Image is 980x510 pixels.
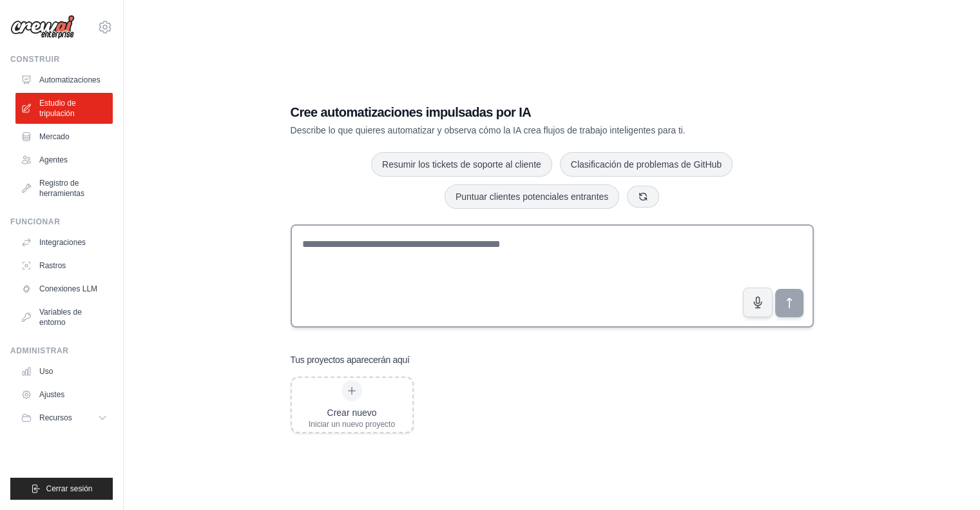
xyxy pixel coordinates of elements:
[15,173,113,204] a: Registro de herramientas
[39,99,76,118] font: Estudio de tripulación
[743,288,773,317] button: Haga clic para decir su idea de automatización
[291,355,410,365] font: Tus proyectos aparecerán aquí
[10,217,60,226] font: Funcionar
[39,261,66,270] font: Rastros
[39,390,64,399] font: Ajustes
[39,179,84,198] font: Registro de herramientas
[39,132,70,141] font: Mercado
[571,159,722,170] font: Clasificación de problemas de GitHub
[15,384,113,405] a: Ajustes
[291,105,531,119] font: Cree automatizaciones impulsadas por IA
[15,70,113,90] a: Automatizaciones
[445,184,619,209] button: Puntuar clientes potenciales entrantes
[382,159,541,170] font: Resumir los tickets de soporte al cliente
[39,284,97,293] font: Conexiones LLM
[10,15,75,39] img: Logo
[39,367,53,376] font: Uso
[627,186,659,208] button: Obtenga nuevas sugerencias
[46,484,92,493] font: Cerrar sesión
[39,308,82,327] font: Variables de entorno
[39,155,68,164] font: Agentes
[560,152,733,177] button: Clasificación de problemas de GitHub
[456,191,608,202] font: Puntuar clientes potenciales entrantes
[15,126,113,147] a: Mercado
[15,361,113,382] a: Uso
[15,232,113,253] a: Integraciones
[309,420,395,429] font: Iniciar un nuevo proyecto
[916,448,980,510] iframe: Widget de chat
[10,478,113,500] button: Cerrar sesión
[39,238,86,247] font: Integraciones
[371,152,552,177] button: Resumir los tickets de soporte al cliente
[15,407,113,428] button: Recursos
[15,150,113,170] a: Agentes
[15,302,113,333] a: Variables de entorno
[39,413,72,422] font: Recursos
[15,255,113,276] a: Rastros
[15,279,113,299] a: Conexiones LLM
[291,125,686,135] font: Describe lo que quieres automatizar y observa cómo la IA crea flujos de trabajo inteligentes para...
[327,407,376,418] font: Crear nuevo
[10,346,69,355] font: Administrar
[10,55,60,64] font: Construir
[15,93,113,124] a: Estudio de tripulación
[39,75,101,84] font: Automatizaciones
